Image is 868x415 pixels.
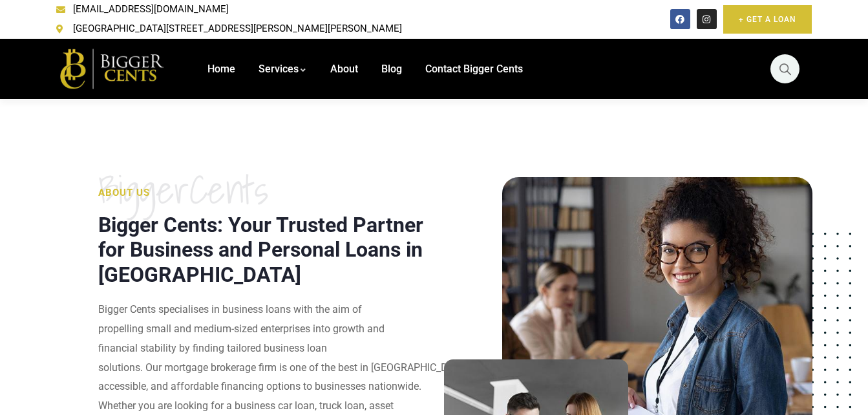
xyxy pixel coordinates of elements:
[425,63,523,75] span: Contact Bigger Cents
[381,63,402,75] span: Blog
[330,39,358,100] a: About
[56,46,169,91] img: Home
[98,213,423,287] span: Bigger Cents: Your Trusted Partner for Business and Personal Loans in [GEOGRAPHIC_DATA]
[70,19,402,39] span: [GEOGRAPHIC_DATA][STREET_ADDRESS][PERSON_NAME][PERSON_NAME]
[330,63,358,75] span: About
[381,39,402,100] a: Blog
[98,187,150,198] span: About us
[723,5,812,34] a: + Get A Loan
[739,13,796,26] span: + Get A Loan
[207,39,235,100] a: Home
[425,39,523,100] a: Contact Bigger Cents
[207,63,235,75] span: Home
[259,63,299,75] span: Services
[98,170,425,209] span: BiggerCents
[259,39,307,100] a: Services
